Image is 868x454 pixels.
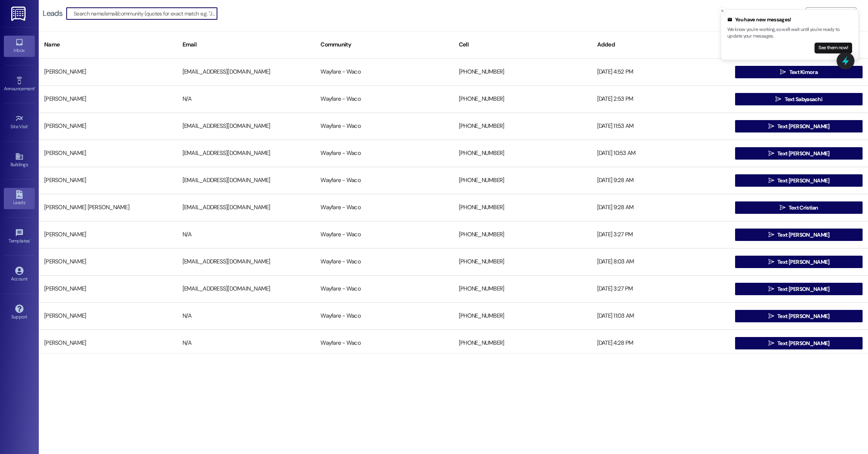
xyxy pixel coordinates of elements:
[789,204,818,212] span: Text Cristian
[39,146,177,161] div: [PERSON_NAME]
[315,35,453,54] div: Community
[768,150,774,156] i: 
[777,285,829,293] span: Text [PERSON_NAME]
[592,335,730,351] div: [DATE] 4:28 PM
[4,36,35,57] a: Inbox
[777,339,829,347] span: Text [PERSON_NAME]
[315,308,453,324] div: Wayfare - Waco
[315,91,453,107] div: Wayfare - Waco
[768,123,774,129] i: 
[453,64,592,80] div: [PHONE_NUMBER]
[39,35,177,54] div: Name
[777,231,829,239] span: Text [PERSON_NAME]
[777,177,829,185] span: Text [PERSON_NAME]
[768,286,774,292] i: 
[4,226,35,247] a: Templates •
[30,237,31,242] span: •
[735,256,863,268] button: Text [PERSON_NAME]
[177,200,315,215] div: [EMAIL_ADDRESS][DOMAIN_NAME]
[177,64,315,80] div: [EMAIL_ADDRESS][DOMAIN_NAME]
[315,119,453,134] div: Wayfare - Waco
[315,200,453,215] div: Wayfare - Waco
[735,283,863,295] button: Text [PERSON_NAME]
[735,337,863,349] button: Text [PERSON_NAME]
[315,335,453,351] div: Wayfare - Waco
[453,335,592,351] div: [PHONE_NUMBER]
[768,340,774,346] i: 
[735,310,863,322] button: Text [PERSON_NAME]
[39,335,177,351] div: [PERSON_NAME]
[453,254,592,270] div: [PHONE_NUMBER]
[453,146,592,161] div: [PHONE_NUMBER]
[735,229,863,241] button: Text [PERSON_NAME]
[592,146,730,161] div: [DATE] 10:53 AM
[777,258,829,266] span: Text [PERSON_NAME]
[727,16,852,24] div: You have new messages!
[775,96,781,102] i: 
[453,281,592,297] div: [PHONE_NUMBER]
[815,43,852,53] button: See them now!
[592,281,730,297] div: [DATE] 3:27 PM
[592,200,730,215] div: [DATE] 9:28 AM
[785,95,823,103] span: Text Sabyasachi
[777,150,829,158] span: Text [PERSON_NAME]
[780,205,785,211] i: 
[453,227,592,242] div: [PHONE_NUMBER]
[735,147,863,160] button: Text [PERSON_NAME]
[177,119,315,134] div: [EMAIL_ADDRESS][DOMAIN_NAME]
[453,119,592,134] div: [PHONE_NUMBER]
[315,254,453,270] div: Wayfare - Waco
[39,119,177,134] div: [PERSON_NAME]
[4,188,35,209] a: Leads
[727,26,852,40] p: We know you're working, so we'll wait until you're ready to update your messages.
[735,66,863,78] button: Text Kimora
[315,173,453,188] div: Wayfare - Waco
[592,64,730,80] div: [DATE] 4:52 PM
[453,200,592,215] div: [PHONE_NUMBER]
[735,174,863,187] button: Text [PERSON_NAME]
[592,35,730,54] div: Added
[735,93,863,105] button: Text Sabyasachi
[592,173,730,188] div: [DATE] 9:28 AM
[4,112,35,133] a: Site Visit •
[592,227,730,242] div: [DATE] 3:27 PM
[453,308,592,324] div: [PHONE_NUMBER]
[39,281,177,297] div: [PERSON_NAME]
[315,146,453,161] div: Wayfare - Waco
[592,308,730,324] div: [DATE] 11:03 AM
[735,120,863,132] button: Text [PERSON_NAME]
[177,335,315,351] div: N/A
[780,69,786,75] i: 
[39,308,177,324] div: [PERSON_NAME]
[315,281,453,297] div: Wayfare - Waco
[39,91,177,107] div: [PERSON_NAME]
[39,173,177,188] div: [PERSON_NAME]
[39,64,177,80] div: [PERSON_NAME]
[177,254,315,270] div: [EMAIL_ADDRESS][DOMAIN_NAME]
[39,254,177,270] div: [PERSON_NAME]
[4,302,35,323] a: Support
[177,35,315,54] div: Email
[768,232,774,238] i: 
[4,150,35,171] a: Buildings
[789,68,818,76] span: Text Kimora
[453,35,592,54] div: Cell
[177,281,315,297] div: [EMAIL_ADDRESS][DOMAIN_NAME]
[718,7,726,15] button: Close toast
[177,173,315,188] div: [EMAIL_ADDRESS][DOMAIN_NAME]
[39,200,177,215] div: [PERSON_NAME] [PERSON_NAME]
[777,122,829,131] span: Text [PERSON_NAME]
[735,201,863,214] button: Text Cristian
[11,7,27,21] img: ResiDesk Logo
[177,308,315,324] div: N/A
[315,64,453,80] div: Wayfare - Waco
[592,254,730,270] div: [DATE] 8:03 AM
[74,8,217,19] input: Search name/email/community (quotes for exact match e.g. "John Smith")
[777,312,829,320] span: Text [PERSON_NAME]
[592,119,730,134] div: [DATE] 11:53 AM
[768,259,774,265] i: 
[768,177,774,184] i: 
[4,264,35,285] a: Account
[453,173,592,188] div: [PHONE_NUMBER]
[453,91,592,107] div: [PHONE_NUMBER]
